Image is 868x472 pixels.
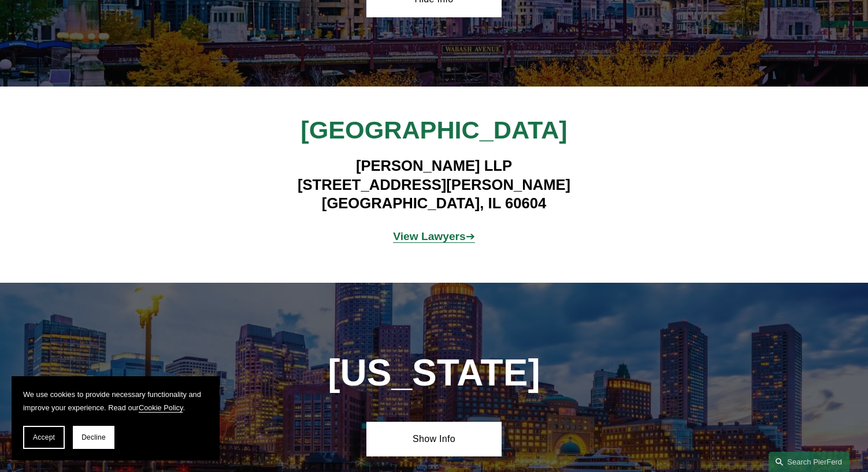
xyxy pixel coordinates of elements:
span: ➔ [393,230,475,242]
button: Accept [23,426,65,449]
a: Search this site [769,452,850,472]
p: We use cookies to provide necessary functionality and improve your experience. Read our . [23,388,208,414]
h1: [US_STATE] [265,352,602,394]
strong: View Lawyers [393,230,466,242]
button: Decline [73,426,114,449]
a: Cookie Policy [139,403,183,412]
a: Show Info [366,422,501,456]
span: Accept [33,433,55,441]
span: [GEOGRAPHIC_DATA] [301,116,567,144]
h4: [PERSON_NAME] LLP [STREET_ADDRESS][PERSON_NAME] [GEOGRAPHIC_DATA], IL 60604 [265,156,602,212]
section: Cookie banner [12,376,220,460]
a: View Lawyers➔ [393,230,475,242]
span: Decline [81,433,106,441]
